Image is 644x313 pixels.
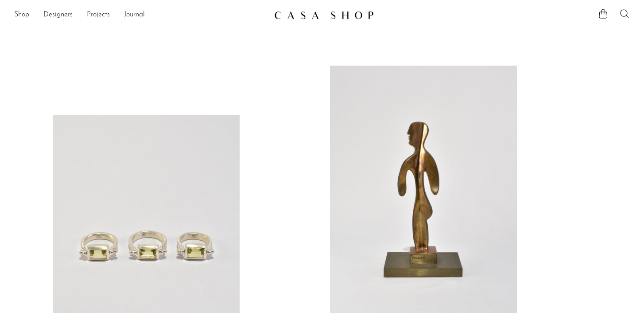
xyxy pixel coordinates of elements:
ul: NEW HEADER MENU [14,8,267,23]
a: Projects [87,9,110,21]
a: Journal [124,9,145,21]
a: Designers [43,9,73,21]
nav: Desktop navigation [14,8,267,23]
a: Shop [14,9,29,21]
